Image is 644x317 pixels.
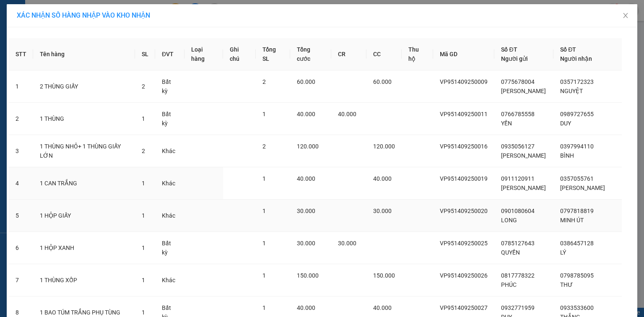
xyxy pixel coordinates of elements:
span: 0798785095 [560,272,594,279]
th: ĐVT [155,38,184,70]
span: 40.000 [297,175,315,182]
span: Số ĐT [560,46,576,53]
span: 2 [262,78,266,85]
span: 30.000 [297,240,315,247]
span: 30.000 [297,208,315,214]
span: 1 [142,212,145,219]
span: VP951409250026 [440,272,488,279]
span: 0935056127 [501,143,535,150]
span: 40.000 [338,111,356,117]
td: 1 HỘP XANH [33,232,135,264]
span: 40.000 [297,111,315,117]
span: VP951409250009 [440,78,488,85]
span: 1 [262,111,266,117]
span: [PERSON_NAME] [501,88,546,94]
span: VP951409250011 [440,111,488,117]
b: An Anh Limousine [10,54,46,94]
span: 0911120911 [501,175,535,182]
span: 30.000 [373,208,392,214]
button: Close [614,4,637,28]
th: Tổng cước [290,38,332,70]
span: 1 [262,175,266,182]
span: 0766785558 [501,111,535,117]
span: 1 [142,115,145,122]
span: PHÚC [501,281,517,288]
span: Người nhận [560,55,592,62]
span: Người gửi [501,55,528,62]
span: [PERSON_NAME] [501,152,546,159]
th: SL [135,38,155,70]
span: NGUYỆT [560,88,583,94]
span: LÝ [560,249,566,256]
span: 1 [142,277,145,283]
span: VP951409250027 [440,304,488,311]
td: 1 THÙNG NHỎ+ 1 THÙNG GIẤY LỚN [33,135,135,167]
span: 1 [142,309,145,316]
th: CC [366,38,402,70]
span: 120.000 [373,143,395,150]
span: 40.000 [297,304,315,311]
span: 60.000 [297,78,315,85]
td: Bất kỳ [155,70,184,103]
th: Mã GD [433,38,494,70]
td: Bất kỳ [155,103,184,135]
span: VP951409250019 [440,175,488,182]
td: 7 [9,264,33,296]
span: YẾN [501,120,512,127]
span: XÁC NHẬN SỐ HÀNG NHẬP VÀO KHO NHẬN [17,11,150,19]
td: 1 [9,70,33,103]
td: Khác [155,167,184,200]
span: LONG [501,217,517,223]
span: 0357172323 [560,78,594,85]
span: 1 [142,244,145,251]
span: [PERSON_NAME] [560,184,605,191]
td: 6 [9,232,33,264]
span: 0785127643 [501,240,535,247]
span: DUY [560,120,571,127]
span: 2 [142,83,145,90]
span: 0775678004 [501,78,535,85]
td: 1 CAN TRẮNG [33,167,135,200]
th: Tổng SL [256,38,290,70]
span: 0933533600 [560,304,594,311]
span: 30.000 [338,240,356,247]
th: CR [331,38,366,70]
td: 5 [9,200,33,232]
span: 120.000 [297,143,319,150]
span: 40.000 [373,175,392,182]
span: 0989727655 [560,111,594,117]
span: 1 [262,240,266,247]
span: 0932771959 [501,304,535,311]
td: 2 [9,103,33,135]
span: 0817778322 [501,272,535,279]
span: 2 [142,148,145,154]
span: 1 [142,180,145,187]
span: Số ĐT [501,46,517,53]
b: Biên nhận gởi hàng hóa [54,12,80,81]
th: Tên hàng [33,38,135,70]
th: STT [9,38,33,70]
td: 1 HỘP GIẤY [33,200,135,232]
td: Khác [155,200,184,232]
span: 0901080604 [501,208,535,214]
span: 2 [262,143,266,150]
span: THƯ [560,281,573,288]
span: 40.000 [373,304,392,311]
th: Loại hàng [184,38,223,70]
span: VP951409250025 [440,240,488,247]
span: 1 [262,304,266,311]
td: Bất kỳ [155,232,184,264]
span: 0397994110 [560,143,594,150]
span: VP951409250020 [440,208,488,214]
td: 4 [9,167,33,200]
td: 2 THÙNG GIẤY [33,70,135,103]
span: BÌNH [560,152,574,159]
span: 0386457128 [560,240,594,247]
th: Thu hộ [402,38,433,70]
th: Ghi chú [223,38,256,70]
span: 0357055761 [560,175,594,182]
span: VP951409250016 [440,143,488,150]
td: Khác [155,264,184,296]
td: 1 THÙNG [33,103,135,135]
td: 3 [9,135,33,167]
